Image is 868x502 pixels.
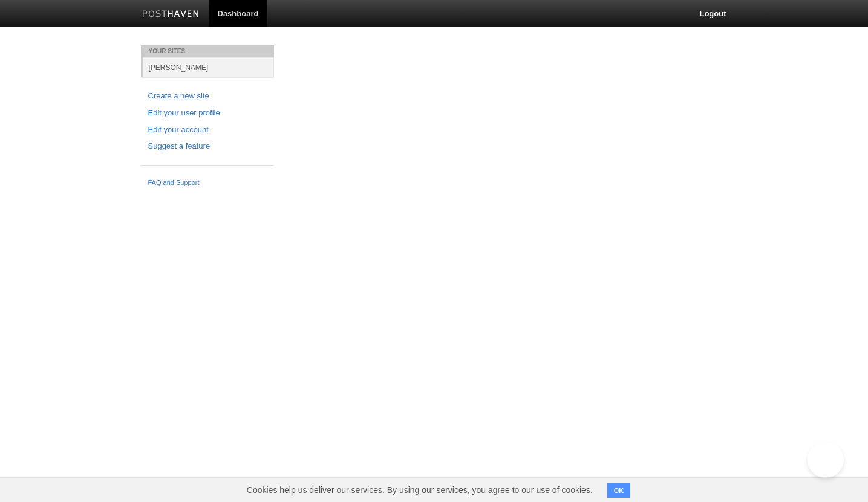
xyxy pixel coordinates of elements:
a: Suggest a feature [148,140,267,153]
button: OK [607,483,631,498]
iframe: Help Scout Beacon - Open [808,442,844,478]
a: [PERSON_NAME] [143,57,274,77]
img: Posthaven-bar [142,10,200,19]
a: Create a new site [148,90,267,103]
a: FAQ and Support [148,178,267,188]
li: Your Sites [141,45,274,57]
span: Cookies help us deliver our services. By using our services, you agree to our use of cookies. [235,478,605,502]
a: Edit your account [148,124,267,137]
a: Edit your user profile [148,107,267,120]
